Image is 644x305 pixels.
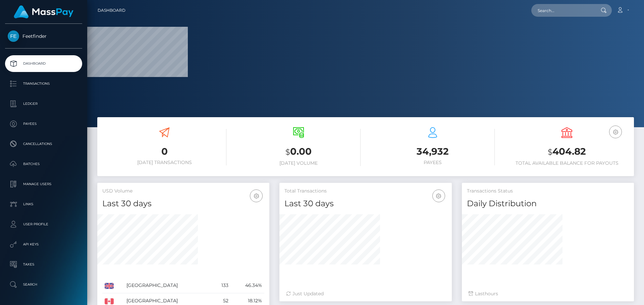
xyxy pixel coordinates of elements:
p: Manage Users [8,179,79,189]
h4: Last 30 days [102,198,264,210]
a: Ledger [5,95,82,112]
a: Payees [5,116,82,132]
a: Search [5,276,82,293]
img: GB.png [105,283,114,289]
td: 46.34% [231,278,265,293]
a: Manage Users [5,176,82,193]
a: Dashboard [98,3,125,17]
a: Taxes [5,256,82,273]
h3: 0.00 [236,145,361,159]
a: User Profile [5,216,82,233]
small: $ [285,147,290,157]
h6: [DATE] Volume [236,160,361,166]
h3: 404.82 [505,145,629,159]
h6: Total Available Balance for Payouts [505,160,629,166]
h6: Payees [371,160,495,165]
h6: [DATE] Transactions [102,160,226,165]
a: API Keys [5,236,82,253]
p: Links [8,199,79,209]
h4: Daily Distribution [467,198,629,210]
small: $ [548,147,552,157]
p: API Keys [8,239,79,249]
div: Just Updated [286,290,445,297]
a: Links [5,196,82,213]
a: Cancellations [5,136,82,152]
td: [GEOGRAPHIC_DATA] [124,278,212,293]
div: Last hours [469,290,627,297]
h5: USD Volume [102,188,264,195]
a: Transactions [5,75,82,92]
p: Cancellations [8,139,79,149]
p: Batches [8,159,79,169]
h3: 0 [102,145,226,158]
a: Batches [5,156,82,172]
h5: Transactions Status [467,188,629,195]
p: Dashboard [8,59,79,69]
p: Ledger [8,99,79,109]
a: Dashboard [5,55,82,72]
img: MassPay Logo [14,5,73,18]
p: Search [8,280,79,290]
p: Transactions [8,79,79,89]
p: User Profile [8,219,79,229]
p: Payees [8,119,79,129]
td: 133 [212,278,230,293]
h3: 34,932 [371,145,495,158]
img: CA.png [105,298,114,304]
p: Taxes [8,259,79,270]
h5: Total Transactions [284,188,446,195]
input: Search... [531,4,594,17]
img: Feetfinder [8,30,19,42]
h4: Last 30 days [284,198,446,210]
span: Feetfinder [5,33,82,39]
